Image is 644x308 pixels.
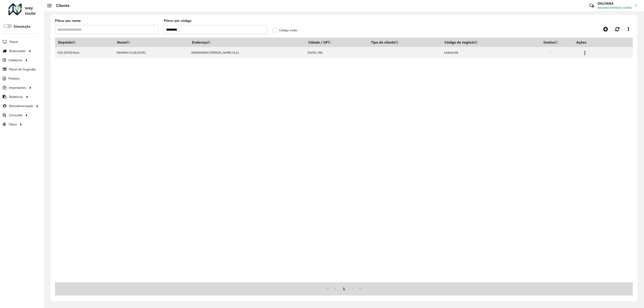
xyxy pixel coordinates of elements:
td: CDD [DATE] Novo [55,47,114,58]
th: Cidade / UF [305,38,368,47]
h3: DALYANA [597,1,632,6]
label: Filtrar por código [164,18,191,23]
td: ENGENHEIRO [PERSON_NAME] 3111 [189,47,305,58]
span: Tático [8,122,17,127]
span: Relatórios [9,95,23,99]
span: Consultas [9,113,23,118]
th: Código de negócio [441,38,528,47]
th: Nome [114,38,189,47]
th: Ações [573,38,600,47]
span: Importações [9,85,26,90]
td: [DATE] / RN [305,47,368,58]
span: DALYANA [PERSON_NAME] [597,6,632,10]
label: Simulação [14,24,30,29]
h2: Cliente [52,3,70,8]
td: 63866638 [441,47,528,58]
span: Painel [10,40,18,44]
span: Retroalimentação [9,104,33,108]
td: PRAINHA CLUB [DATE] [114,47,189,58]
label: Código exato [273,28,297,33]
span: Painel de Sugestão [9,67,36,72]
th: Depósito [55,38,114,47]
span: Cadastros [8,58,22,63]
span: Pedidos [8,76,20,81]
th: Endereço [189,38,305,47]
a: Contato Rápido [587,1,596,11]
th: Tipo de cliente [368,38,442,47]
label: Filtrar por nome [55,18,81,23]
button: 1 [340,285,348,293]
span: Roteirizador [9,49,26,53]
th: Inativo [528,38,573,47]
